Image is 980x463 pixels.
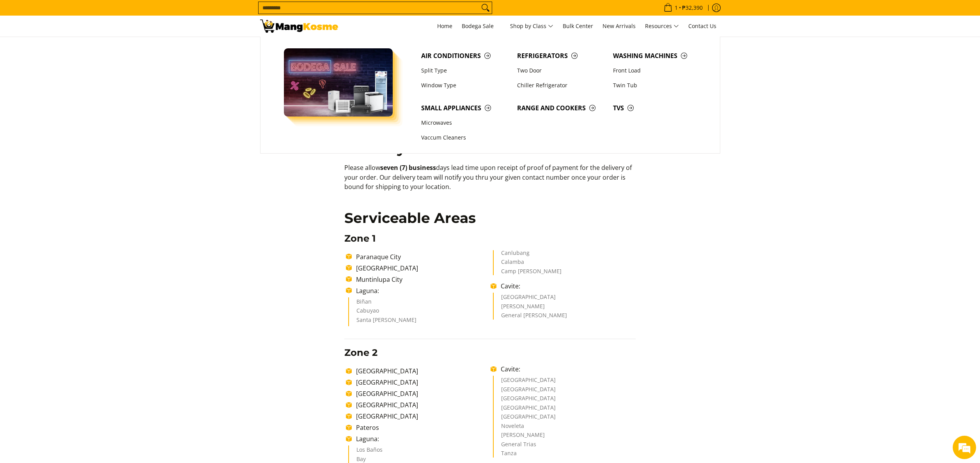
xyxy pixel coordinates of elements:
li: [GEOGRAPHIC_DATA] [501,387,628,396]
a: Twin Tub [609,78,705,93]
li: Canlubang [501,250,628,260]
a: Bulk Center [559,16,597,37]
h3: Zone 1 [344,233,636,244]
li: Muntinlupa City [352,275,491,284]
li: Laguna: [352,434,491,444]
li: Los Baños [356,447,483,456]
li: Cavite: [497,281,635,291]
li: [GEOGRAPHIC_DATA] [501,396,628,405]
li: [GEOGRAPHIC_DATA] [352,400,491,410]
li: Laguna: [352,286,491,295]
li: [GEOGRAPHIC_DATA] [501,405,628,414]
li: Cavite: [497,364,635,374]
a: Vaccum Cleaners [417,131,513,145]
li: Cabuyao [356,308,483,317]
span: Bulk Center [563,22,593,30]
li: [GEOGRAPHIC_DATA] [352,389,491,398]
a: Range and Cookers [513,101,609,115]
a: Microwaves [417,115,513,130]
li: [GEOGRAPHIC_DATA] [352,378,491,387]
img: Bodega Sale [284,48,393,117]
li: Camp [PERSON_NAME] [501,269,628,276]
li: Calamba [501,259,628,269]
li: [GEOGRAPHIC_DATA] [352,412,491,421]
a: TVs [609,101,705,115]
a: Chiller Refrigerator [513,78,609,93]
img: Shipping &amp; Delivery Page l Mang Kosme: Home Appliances Warehouse Sale! [260,19,338,33]
span: Contact Us [688,22,716,30]
li: Biñan [356,299,483,308]
a: Front Load [609,63,705,78]
li: Noveleta [501,423,628,433]
span: • [661,4,705,12]
span: Bodega Sale [462,21,501,31]
span: ₱32,390 [681,5,704,11]
li: [GEOGRAPHIC_DATA] [501,294,628,304]
a: Resources [641,16,683,37]
span: Resources [645,21,679,31]
li: Tanza [501,451,628,458]
span: Washing Machines [613,51,701,61]
li: [PERSON_NAME] [501,304,628,313]
a: Refrigerators [513,48,609,63]
a: Washing Machines [609,48,705,63]
a: Split Type [417,63,513,78]
a: New Arrivals [599,16,640,37]
a: Home [433,16,456,37]
a: Shop by Class [506,16,557,37]
span: New Arrivals [603,22,636,30]
li: [GEOGRAPHIC_DATA] [501,414,628,423]
a: Bodega Sale [458,16,505,37]
span: Refrigerators [517,51,605,61]
span: Home [437,22,452,30]
span: Paranaque City [356,253,401,261]
a: Small Appliances [417,101,513,115]
nav: Main Menu [346,16,720,37]
span: Range and Cookers [517,103,605,113]
a: Air Conditioners [417,48,513,63]
li: General [PERSON_NAME] [501,313,628,320]
span: Air Conditioners [421,51,509,61]
li: Pateros [352,423,491,432]
a: Two Door [513,63,609,78]
a: Contact Us [684,16,720,37]
h3: Zone 2 [344,347,636,359]
li: [PERSON_NAME] [501,432,628,442]
button: Search [479,2,492,14]
span: Small Appliances [421,103,509,113]
li: [GEOGRAPHIC_DATA] [501,377,628,387]
a: Window Type [417,78,513,93]
li: Santa [PERSON_NAME] [356,317,483,327]
li: [GEOGRAPHIC_DATA] [352,366,491,376]
p: Please allow days lead time upon receipt of proof of payment for the delivery of your order. Our ... [344,163,636,200]
h2: Serviceable Areas [344,209,636,227]
li: [GEOGRAPHIC_DATA] [352,263,491,273]
span: 1 [673,5,679,11]
span: TVs [613,103,701,113]
span: Shop by Class [510,21,553,31]
li: General Trias [501,442,628,451]
b: seven (7) business [380,163,436,172]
